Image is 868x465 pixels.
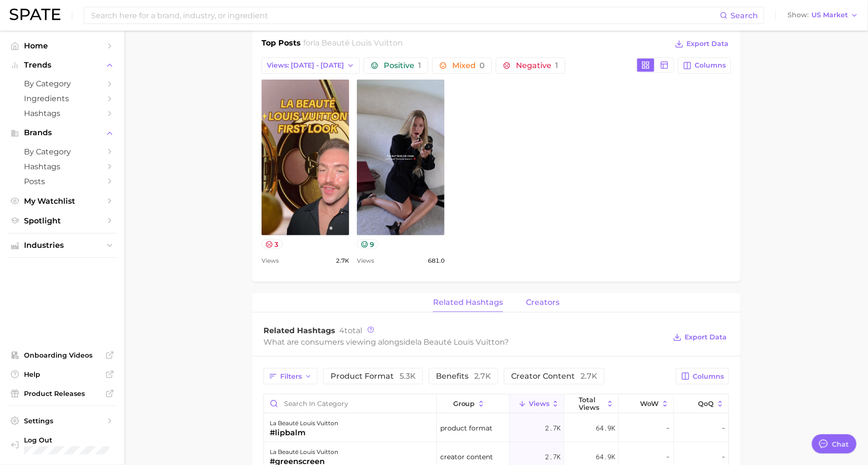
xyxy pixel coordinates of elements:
span: 1 [555,61,558,70]
span: 2.7k [581,372,597,381]
a: by Category [8,144,117,159]
span: Positive [384,62,421,70]
input: Search here for a brand, industry, or ingredient [90,7,720,23]
span: Hashtags [24,109,101,118]
a: Product Releases [8,386,117,401]
button: Views [510,395,564,413]
span: Columns [695,61,726,70]
button: Brands [8,126,117,140]
span: Show [788,12,809,18]
span: QoQ [698,400,714,407]
button: Columns [676,368,729,384]
span: la beauté louis vuitton [415,337,504,347]
span: 2.7k [545,451,560,463]
span: - [721,451,725,463]
span: Home [24,41,101,50]
span: My Watchlist [24,197,101,206]
input: Search in category [264,395,436,413]
span: Help [24,370,101,379]
span: Onboarding Videos [24,351,101,360]
span: Columns [693,372,724,381]
a: by Category [8,76,117,91]
span: Hashtags [24,162,101,171]
span: benefits [436,372,491,380]
button: QoQ [674,395,729,413]
span: product format [440,422,492,434]
button: Views: [DATE] - [DATE] [262,58,360,74]
span: related hashtags [433,298,503,307]
button: group [437,395,510,413]
a: Settings [8,414,117,428]
span: Search [731,11,758,20]
button: Trends [8,58,117,72]
span: - [666,451,670,463]
span: 2.7k [545,422,560,434]
span: total [339,326,362,335]
div: la beauté louis vuitton [270,418,338,429]
span: - [721,422,725,434]
span: 2.7k [336,255,349,267]
h2: for [304,37,403,52]
a: Hashtags [8,159,117,174]
span: 2.7k [474,372,491,381]
h1: Top Posts [262,37,301,52]
span: 1 [418,61,421,70]
span: by Category [24,147,101,156]
a: Home [8,38,117,53]
a: Log out. Currently logged in with e-mail hannah@spate.nyc. [8,433,117,458]
a: Onboarding Videos [8,348,117,362]
button: Export Data [671,331,729,344]
span: Total Views [579,396,604,411]
span: 4 [339,326,344,335]
a: Spotlight [8,213,117,228]
span: creator content [440,451,493,463]
span: creator content [511,372,597,380]
button: WoW [619,395,674,413]
button: Export Data [673,37,731,51]
span: Views [529,400,549,407]
span: Log Out [24,436,109,444]
span: la beauté louis vuitton [314,38,403,47]
span: Product Releases [24,389,101,398]
img: SPATE [10,9,60,20]
span: WoW [640,400,659,407]
a: Posts [8,174,117,189]
span: Views: [DATE] - [DATE] [267,61,344,70]
button: 3 [262,239,283,249]
span: Export Data [685,333,727,341]
div: What are consumers viewing alongside ? [263,336,666,349]
div: #lipbalm [270,427,338,439]
button: Columns [678,58,731,74]
span: by Category [24,79,101,88]
span: group [453,400,475,407]
span: - [666,422,670,434]
span: creators [526,298,560,307]
button: Industries [8,238,117,253]
button: 9 [357,239,378,249]
span: Settings [24,417,101,425]
span: Views [357,255,374,267]
button: la beauté louis vuitton#lipbalmproduct format2.7k64.9k-- [264,414,729,442]
span: Export Data [686,40,729,48]
span: Related Hashtags [263,326,335,335]
span: Ingredients [24,94,101,103]
span: 64.9k [596,422,615,434]
span: Filters [280,372,302,381]
div: la beauté louis vuitton [270,446,338,458]
button: Filters [263,368,318,384]
a: Hashtags [8,106,117,121]
span: product format [331,372,416,380]
span: Industries [24,241,101,250]
span: Trends [24,61,101,70]
span: Negative [516,62,558,70]
span: Views [262,255,279,267]
span: 681.0 [428,255,445,267]
span: 64.9k [596,451,615,463]
span: 0 [480,61,485,70]
button: ShowUS Market [785,9,861,22]
a: My Watchlist [8,194,117,209]
a: Help [8,367,117,382]
span: Brands [24,128,101,137]
button: Total Views [564,395,619,413]
a: Ingredients [8,91,117,106]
